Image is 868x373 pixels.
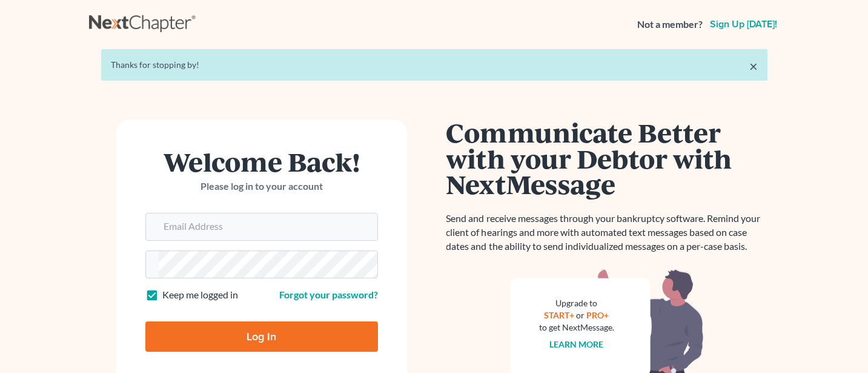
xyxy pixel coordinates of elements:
[145,321,378,352] input: Log In
[549,339,603,349] a: Learn more
[637,18,703,32] strong: Not a member?
[446,119,767,197] h1: Communicate Better with your Debtor with NextMessage
[279,289,378,300] a: Forgot your password?
[111,59,758,71] div: Thanks for stopping by!
[749,59,758,73] a: ×
[145,149,378,175] h1: Welcome Back!
[539,321,614,334] div: to get NextMessage.
[707,19,780,29] a: Sign up [DATE]!
[145,180,378,193] p: Please log in to your account
[586,310,609,320] a: PRO+
[576,310,585,320] span: or
[446,212,767,254] p: Send and receive messages through your bankruptcy software. Remind your client of hearings and mo...
[539,297,614,309] div: Upgrade to
[162,288,238,302] label: Keep me logged in
[544,310,574,320] a: START+
[159,213,377,240] input: Email Address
